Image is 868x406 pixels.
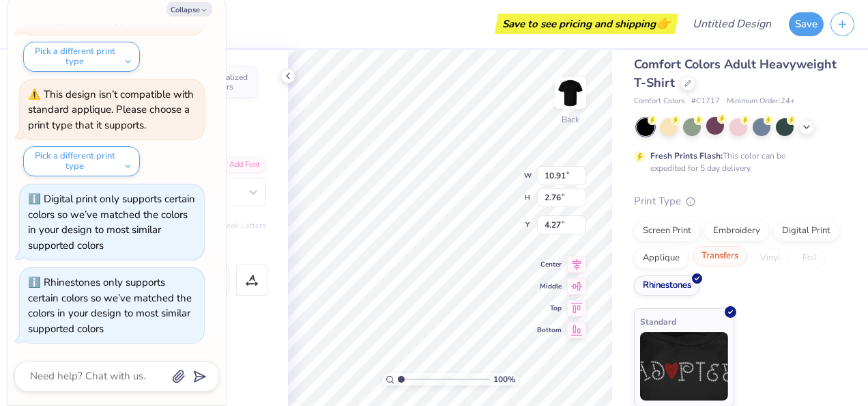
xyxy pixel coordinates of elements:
span: Middle [537,282,562,291]
div: Applique [634,248,689,269]
div: Rhinestones only supports certain colors so we’ve matched the colors in your design to most simil... [28,275,192,336]
div: Rhinestones [634,275,700,296]
span: 👉 [656,15,671,31]
span: 100 % [493,373,515,385]
div: This color can be expedited for 5 day delivery. [650,150,818,174]
img: Back [557,79,584,107]
span: Center [537,260,562,269]
div: This design isn’t compatible with standard applique. Please choose a print type that it supports. [28,87,194,132]
span: Comfort Colors Adult Heavyweight T-Shirt [634,56,837,91]
button: Pick a different print type [23,42,140,72]
button: Collapse [167,2,212,16]
div: Digital print only supports certain colors so we’ve matched the colors in your design to most sim... [28,192,195,252]
div: Save to see pricing and shipping [498,14,675,34]
span: Bottom [537,325,562,335]
span: # C1717 [691,96,720,107]
div: Digital Print [773,221,839,241]
div: Screen Print [634,221,700,241]
div: Vinyl [751,248,790,269]
button: Save [789,12,824,36]
span: Top [537,303,562,313]
div: Foil [794,248,826,269]
input: Untitled Design [682,10,782,38]
div: Print Type [634,193,841,209]
div: Add Font [212,157,266,173]
button: Pick a different print type [23,146,140,176]
span: Minimum Order: 24 + [727,96,795,107]
strong: Fresh Prints Flash: [650,150,723,161]
img: Standard [640,332,728,401]
span: Comfort Colors [634,96,684,107]
div: Back [562,113,579,126]
div: Transfers [693,246,747,267]
div: Embroidery [704,221,769,241]
span: Standard [640,314,676,329]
